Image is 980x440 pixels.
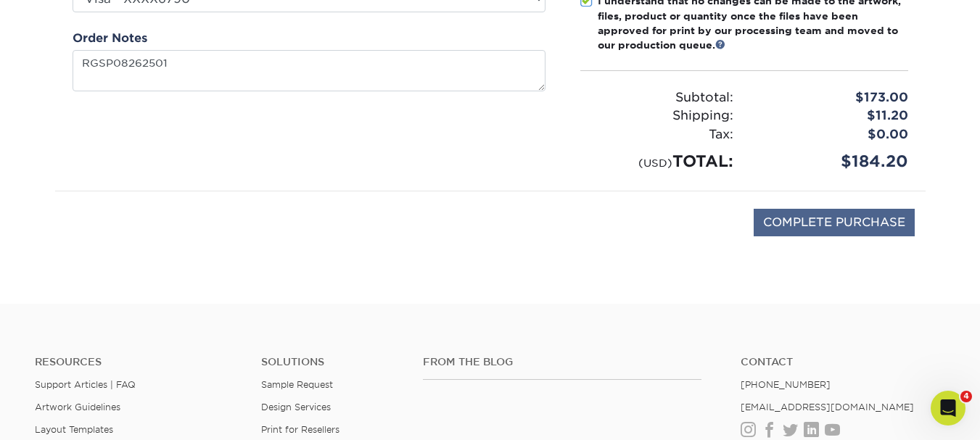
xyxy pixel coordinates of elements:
[569,125,744,144] div: Tax:
[744,125,919,144] div: $0.00
[754,209,915,236] input: COMPLETE PURCHASE
[261,424,339,435] a: Print for Resellers
[744,149,919,173] div: $184.20
[741,356,945,368] a: Contact
[73,30,147,47] label: Order Notes
[744,88,919,107] div: $173.00
[931,391,965,426] iframe: Intercom live chat
[261,402,331,412] a: Design Services
[423,356,701,368] h4: From the Blog
[960,391,972,402] span: 4
[638,157,672,169] small: (USD)
[741,379,831,390] a: [PHONE_NUMBER]
[261,356,401,368] h4: Solutions
[744,107,919,125] div: $11.20
[35,356,239,368] h4: Resources
[4,396,123,435] iframe: Google Customer Reviews
[741,402,914,412] a: [EMAIL_ADDRESS][DOMAIN_NAME]
[261,379,333,390] a: Sample Request
[569,107,744,125] div: Shipping:
[35,379,136,390] a: Support Articles | FAQ
[66,209,139,252] img: DigiCert Secured Site Seal
[569,88,744,107] div: Subtotal:
[569,149,744,173] div: TOTAL:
